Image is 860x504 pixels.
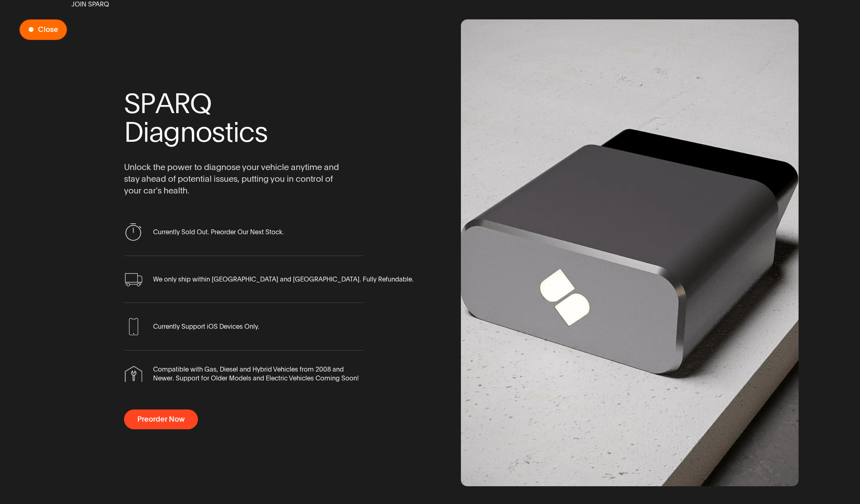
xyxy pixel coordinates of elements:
[163,118,180,147] span: g
[38,26,58,34] span: Close
[461,19,799,486] img: Diagnostic Tool
[124,89,140,118] span: S
[124,185,189,196] span: your car's health.
[153,374,359,383] span: Newer. Support for Older Models and Electric Vehicles Coming Soon!
[239,118,254,147] span: c
[153,365,344,374] span: Compatible with Gas, Diesel and Hybrid Vehicles from 2008 and
[153,275,414,284] span: We only ship within [GEOGRAPHIC_DATA] and [GEOGRAPHIC_DATA]. Fully Refundable.
[153,322,259,331] span: Currently Support iOS Devices Only.
[153,365,359,383] span: Compatible with Gas, Diesel and Hybrid Vehicles from 2008 and Newer. Support for Older Models and...
[125,223,142,241] img: Timed Promo Icon
[124,161,339,173] span: Unlock the power to diagnose your vehicle anytime and
[124,89,350,147] span: SPARQ Diagnostics
[137,416,185,423] span: Preorder Now
[124,409,198,429] button: Preorder Now
[156,89,174,118] span: A
[124,161,350,197] span: Unlock the power to diagnose your vehicle anytime and stay ahead of potential issues, putting you...
[196,118,212,147] span: o
[125,366,142,382] img: Mechanic Icon
[190,89,212,118] span: Q
[19,19,67,40] button: Close
[125,318,142,335] img: Phone Icon
[153,228,284,237] span: Currently Sold Out. Preorder Our Next Stock.
[180,118,196,147] span: n
[212,118,225,147] span: s
[153,275,414,284] span: We only ship within United States and Canada. Fully Refundable.
[143,118,149,147] span: i
[254,118,268,147] span: s
[149,118,164,147] span: a
[174,89,190,118] span: R
[124,118,143,147] span: D
[124,173,333,185] span: stay ahead of potential issues, putting you in control of
[125,273,142,286] img: Delivery Icon
[233,118,239,147] span: i
[140,89,156,118] span: P
[225,118,233,147] span: t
